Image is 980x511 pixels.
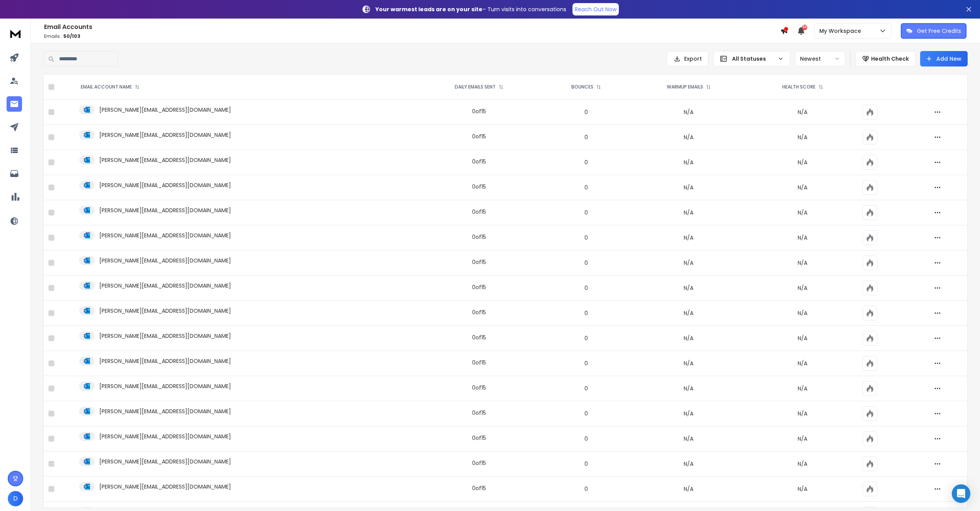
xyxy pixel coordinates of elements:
p: [PERSON_NAME][EMAIL_ADDRESS][DOMAIN_NAME] [99,433,231,440]
div: 0 of 15 [472,158,486,165]
p: N/A [752,284,854,292]
h1: Email Accounts [44,22,780,32]
td: N/A [630,225,747,250]
span: 50 / 103 [63,33,80,39]
div: 0 of 15 [472,308,486,316]
p: N/A [752,359,854,367]
p: N/A [752,485,854,493]
p: [PERSON_NAME][EMAIL_ADDRESS][DOMAIN_NAME] [99,407,231,415]
p: [PERSON_NAME][EMAIL_ADDRESS][DOMAIN_NAME] [99,181,231,189]
p: N/A [752,410,854,417]
div: 0 of 15 [472,233,486,241]
div: 0 of 15 [472,283,486,291]
p: My Workspace [819,27,864,35]
p: [PERSON_NAME][EMAIL_ADDRESS][DOMAIN_NAME] [99,382,231,390]
p: [PERSON_NAME][EMAIL_ADDRESS][DOMAIN_NAME] [99,206,231,214]
p: [PERSON_NAME][EMAIL_ADDRESS][DOMAIN_NAME] [99,156,231,164]
td: N/A [630,326,747,351]
button: Export [667,51,708,66]
div: 0 of 15 [472,183,486,191]
button: Newest [795,51,845,66]
p: 0 [547,108,626,116]
div: 0 of 15 [472,208,486,216]
p: HEALTH SCORE [782,84,815,90]
p: 0 [547,184,626,191]
p: [PERSON_NAME][EMAIL_ADDRESS][DOMAIN_NAME] [99,131,231,139]
div: 0 of 15 [472,484,486,492]
div: 0 of 15 [472,459,486,467]
div: 0 of 15 [472,258,486,266]
div: EMAIL ACCOUNT NAME [81,84,139,90]
a: Reach Out Now [572,3,619,15]
p: [PERSON_NAME][EMAIL_ADDRESS][DOMAIN_NAME] [99,106,231,114]
p: Emails : [44,33,780,39]
img: logo [8,26,23,41]
p: N/A [752,184,854,191]
p: 0 [547,209,626,216]
p: N/A [752,209,854,216]
p: 0 [547,485,626,493]
p: 0 [547,385,626,392]
button: D [8,491,23,506]
p: 0 [547,334,626,342]
p: Get Free Credits [917,27,961,35]
p: 0 [547,359,626,367]
div: Open Intercom Messenger [952,484,970,503]
div: 0 of 15 [472,359,486,366]
p: N/A [752,133,854,141]
td: N/A [630,301,747,326]
div: 0 of 15 [472,133,486,140]
button: Health Check [855,51,915,66]
p: 0 [547,284,626,292]
p: [PERSON_NAME][EMAIL_ADDRESS][DOMAIN_NAME] [99,257,231,264]
div: 0 of 15 [472,384,486,392]
p: 0 [547,309,626,317]
p: 0 [547,234,626,242]
td: N/A [630,401,747,426]
p: 0 [547,410,626,417]
button: Get Free Credits [901,23,966,39]
p: 0 [547,435,626,443]
p: – Turn visits into conversations [375,5,566,13]
p: BOUNCES [571,84,593,90]
div: 0 of 15 [472,434,486,442]
p: 0 [547,460,626,468]
p: N/A [752,158,854,166]
td: N/A [630,250,747,276]
span: 50 [802,25,807,30]
p: N/A [752,234,854,242]
td: N/A [630,276,747,301]
strong: Your warmest leads are on your site [375,5,482,13]
td: N/A [630,125,747,150]
div: 0 of 15 [472,334,486,341]
td: N/A [630,426,747,451]
p: N/A [752,309,854,317]
p: N/A [752,259,854,267]
td: N/A [630,351,747,376]
p: [PERSON_NAME][EMAIL_ADDRESS][DOMAIN_NAME] [99,332,231,340]
p: [PERSON_NAME][EMAIL_ADDRESS][DOMAIN_NAME] [99,282,231,290]
p: [PERSON_NAME][EMAIL_ADDRESS][DOMAIN_NAME] [99,357,231,365]
p: N/A [752,385,854,392]
p: N/A [752,334,854,342]
td: N/A [630,200,747,225]
p: 0 [547,158,626,166]
div: 0 of 15 [472,107,486,115]
p: All Statuses [732,55,774,63]
p: N/A [752,108,854,116]
td: N/A [630,175,747,200]
p: 0 [547,259,626,267]
button: Add New [920,51,968,66]
p: Health Check [871,55,909,63]
p: N/A [752,435,854,443]
p: [PERSON_NAME][EMAIL_ADDRESS][DOMAIN_NAME] [99,232,231,239]
td: N/A [630,477,747,502]
td: N/A [630,100,747,125]
p: N/A [752,460,854,468]
td: N/A [630,451,747,477]
p: [PERSON_NAME][EMAIL_ADDRESS][DOMAIN_NAME] [99,458,231,465]
div: 0 of 15 [472,409,486,417]
td: N/A [630,376,747,401]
